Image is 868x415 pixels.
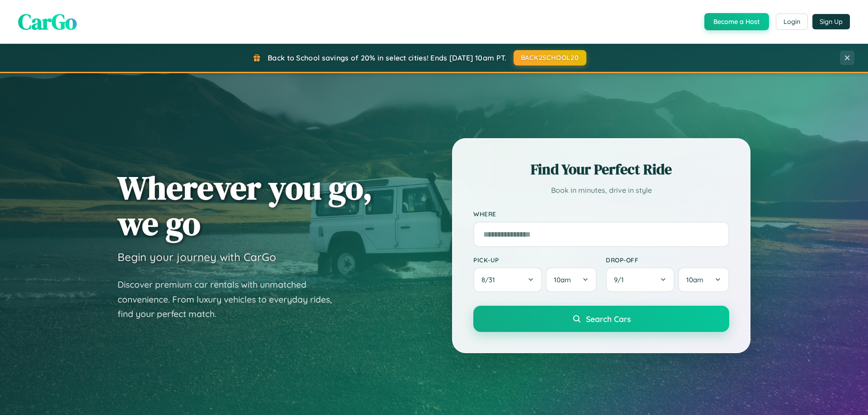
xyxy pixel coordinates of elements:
h1: Wherever you go, we go [118,170,373,241]
label: Pick-up [473,256,597,264]
button: 9/1 [606,267,675,292]
h2: Find Your Perfect Ride [473,159,729,179]
p: Discover premium car rentals with unmatched convenience. From luxury vehicles to everyday rides, ... [118,277,344,322]
button: Become a Host [704,13,769,30]
span: Back to School savings of 20% in select cities! Ends [DATE] 10am PT. [268,53,506,62]
span: 9 / 1 [614,275,628,284]
label: Where [473,210,729,218]
p: Book in minutes, drive in style [473,184,729,197]
button: Search Cars [473,306,729,332]
button: 8/31 [473,267,542,292]
span: 10am [686,275,703,284]
span: CarGo [18,7,77,37]
button: BACK2SCHOOL20 [514,50,586,65]
button: 10am [678,267,729,292]
span: 10am [554,275,571,284]
button: Login [776,14,808,30]
button: 10am [546,267,597,292]
span: Search Cars [586,314,631,324]
button: Sign Up [812,14,850,29]
span: 8 / 31 [481,275,500,284]
label: Drop-off [606,256,729,264]
h3: Begin your journey with CarGo [118,250,276,264]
